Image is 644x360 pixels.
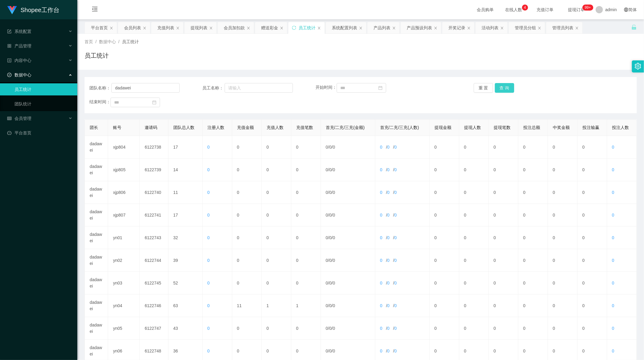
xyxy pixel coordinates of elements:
a: 员工统计 [14,83,72,95]
span: 0 [380,326,383,331]
td: 6122741 [140,204,168,227]
span: 账号 [113,125,121,130]
td: xjp805 [108,159,140,181]
div: 管理员分组 [515,22,536,34]
td: 0 [232,227,262,249]
td: 0 [518,159,548,181]
span: 0 [612,281,614,285]
td: 0 [430,249,459,272]
span: 投注人数 [612,125,629,130]
span: 0 [394,303,397,308]
td: dadawei [85,249,108,272]
a: Shopee工作台 [7,7,59,12]
span: 0 [326,145,328,149]
span: 0 [394,145,397,149]
span: 提现金额 [434,125,451,130]
td: 0 [548,136,578,159]
td: yn04 [108,294,140,317]
td: 0 [548,204,578,227]
td: 6122743 [140,227,168,249]
span: 注册人数 [207,125,224,130]
img: logo.9652507e.png [7,6,17,14]
td: 0 [518,294,548,317]
span: 0 [380,303,383,308]
span: 0 [612,235,614,240]
span: 充值人数 [267,125,284,130]
td: 0 [489,227,518,249]
span: 0 [394,281,397,285]
i: 图标: close [176,26,180,30]
td: 0 [262,272,291,294]
td: 0 [578,317,607,340]
span: 0 [387,145,389,149]
div: 管理员列表 [552,22,573,34]
span: 0 [329,145,332,149]
i: 图标: close [143,26,146,30]
td: / / [375,227,430,249]
td: 0 [262,136,291,159]
td: 0 [232,317,262,340]
td: 0 [578,136,607,159]
td: / / [375,272,430,294]
span: 0 [387,258,389,263]
i: 图标: close [359,26,363,30]
td: 0 [232,204,262,227]
span: 充值金额 [237,125,254,130]
span: 0 [612,326,614,331]
td: 63 [168,294,203,317]
td: / / [375,317,430,340]
td: 0 [548,249,578,272]
td: 0 [291,181,321,204]
td: 0 [459,227,489,249]
td: 11 [168,181,203,204]
span: 0 [387,235,389,240]
td: / / [321,136,375,159]
td: 0 [548,317,578,340]
td: / / [375,204,430,227]
span: 结束时间： [89,100,111,104]
td: / / [375,181,430,204]
td: 32 [168,227,203,249]
i: 图标: sync [292,26,296,30]
td: 0 [459,294,489,317]
span: 0 [207,190,210,195]
span: 数据中心 [7,72,31,77]
td: 0 [548,159,578,181]
span: / [95,39,97,44]
td: 0 [232,181,262,204]
span: 0 [387,281,389,285]
a: 图标: dashboard平台首页 [7,127,72,139]
input: 请输入 [111,83,180,93]
td: / / [321,181,375,204]
span: 0 [387,190,389,195]
span: 0 [326,235,328,240]
td: 0 [578,159,607,181]
td: 0 [489,272,518,294]
td: xjp807 [108,204,140,227]
td: / / [375,159,430,181]
span: 0 [380,235,383,240]
td: 6122738 [140,136,168,159]
span: 0 [329,167,332,172]
span: 首充/二充/三充(人数) [380,125,419,130]
span: 0 [207,281,210,285]
span: 0 [329,213,332,217]
td: / / [321,272,375,294]
span: 0 [329,281,332,285]
span: 0 [380,167,383,172]
td: xjp804 [108,136,140,159]
span: 0 [326,190,328,195]
span: 开始时间： [316,85,337,90]
td: 0 [578,272,607,294]
td: dadawei [85,204,108,227]
i: 图标: global [624,8,628,12]
td: 0 [459,317,489,340]
td: xjp806 [108,181,140,204]
td: 0 [489,249,518,272]
td: 17 [168,204,203,227]
span: 0 [394,235,397,240]
td: 0 [489,204,518,227]
i: 图标: table [7,116,11,121]
td: 0 [232,272,262,294]
span: 0 [394,190,397,195]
